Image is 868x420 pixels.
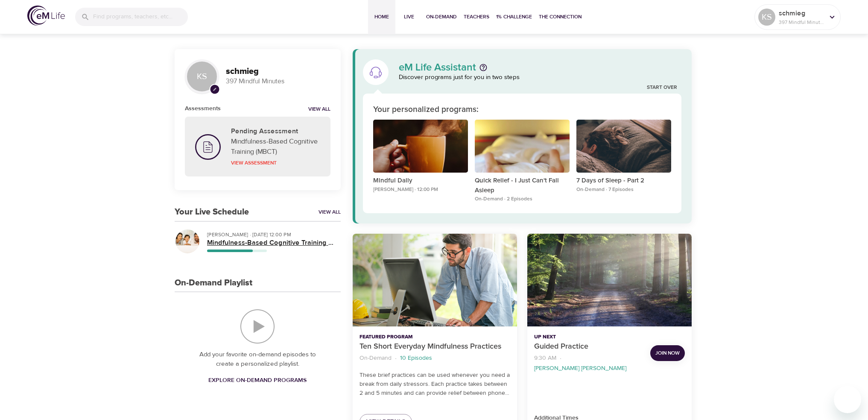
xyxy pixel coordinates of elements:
h5: Pending Assessment [231,127,320,136]
p: 7 Days of Sleep - Part 2 [576,176,671,186]
p: 9:30 AM [534,354,556,363]
span: Live [399,12,419,21]
input: Find programs, teachers, etc... [93,8,188,26]
p: eM Life Assistant [399,62,476,73]
p: [PERSON_NAME] · [DATE] 12:00 PM [207,231,334,238]
div: KS [185,59,219,94]
h5: Mindfulness-Based Cognitive Training (MBCT) [207,238,334,247]
p: 397 Mindful Minutes [779,18,824,26]
button: Ten Short Everyday Mindfulness Practices [353,234,517,326]
li: · [395,352,397,364]
p: Quick Relief - I Just Can't Fall Asleep [475,176,570,195]
p: Your personalized programs: [373,104,479,116]
button: Mindful Daily [373,120,468,176]
span: Join Now [655,349,680,358]
span: Explore On-Demand Programs [208,375,307,386]
li: · [560,352,561,364]
p: Ten Short Everyday Mindfulness Practices [359,341,510,352]
p: 10 Episodes [400,354,432,363]
button: Quick Relief - I Just Can't Fall Asleep [475,120,570,176]
p: Up Next [534,333,643,341]
p: Featured Program [359,333,510,341]
span: The Connection [539,12,582,21]
p: schmieg [779,8,824,18]
p: Mindfulness-Based Cognitive Training (MBCT) [231,136,320,157]
p: [PERSON_NAME] [PERSON_NAME] [534,364,626,373]
a: Explore On-Demand Programs [205,373,310,388]
h3: On-Demand Playlist [175,278,252,288]
a: View All [319,209,341,216]
p: These brief practices can be used whenever you need a break from daily stressors. Each practice t... [359,371,510,398]
p: Mindful Daily [373,176,468,186]
p: Guided Practice [534,341,643,352]
span: Teachers [464,12,489,21]
span: 1% Challenge [496,12,532,21]
a: View all notifications [308,106,330,113]
p: View Assessment [231,159,320,167]
p: 397 Mindful Minutes [226,76,330,86]
nav: breadcrumb [359,352,510,364]
img: logo [27,6,65,26]
p: Discover programs just for you in two steps [399,73,682,82]
h6: Assessments [185,104,221,113]
button: Join Now [650,345,685,361]
h3: Your Live Schedule [175,207,249,217]
span: Home [371,12,392,21]
p: On-Demand [359,354,392,363]
button: 7 Days of Sleep - Part 2 [576,120,671,176]
p: On-Demand · 2 Episodes [475,195,570,203]
p: On-Demand · 7 Episodes [576,186,671,194]
a: Start Over [647,84,677,91]
nav: breadcrumb [534,352,643,373]
p: [PERSON_NAME] · 12:00 PM [373,186,468,194]
button: Guided Practice [527,234,692,326]
img: eM Life Assistant [369,65,383,79]
iframe: Button to launch messaging window [834,386,861,413]
img: On-Demand Playlist [240,309,275,344]
div: KS [758,9,775,26]
span: On-Demand [426,12,457,21]
h3: schmieg [226,67,330,76]
p: Add your favorite on-demand episodes to create a personalized playlist. [192,350,324,369]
